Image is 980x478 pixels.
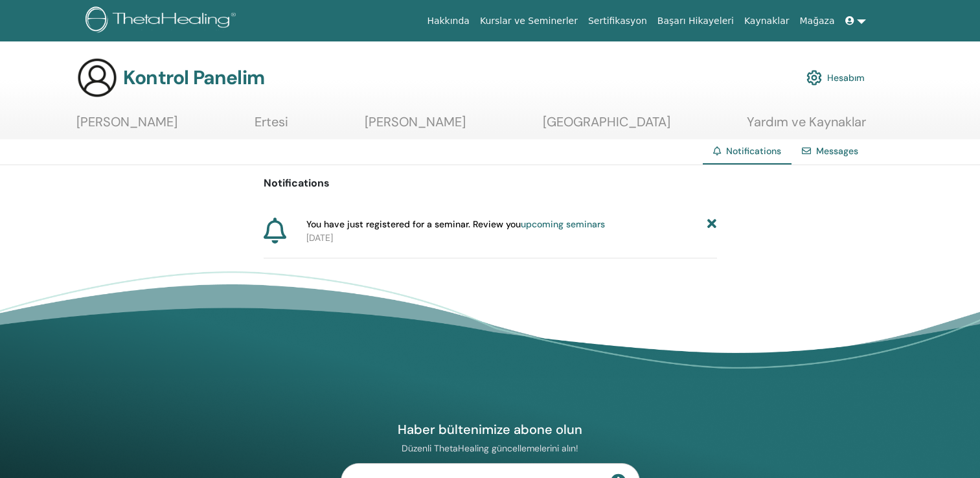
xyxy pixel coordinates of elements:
[794,9,839,33] a: Mağaza
[806,63,865,92] a: Hesabım
[739,9,795,33] a: Kaynaklar
[264,176,717,191] p: Notifications
[306,231,717,245] p: [DATE]
[652,9,739,33] a: Başarı Hikayeleri
[475,9,583,33] a: Kurslar ve Seminerler
[341,442,640,454] p: Düzenli ThetaHealing güncellemelerini alın!
[521,218,605,230] a: upcoming seminars
[123,66,264,89] h3: Kontrol Panelim
[806,67,822,89] img: cog.svg
[543,114,670,139] a: [GEOGRAPHIC_DATA]
[255,114,288,139] a: Ertesi
[747,114,866,139] a: Yardım ve Kaynaklar
[827,72,865,84] font: Hesabım
[816,145,858,157] a: Messages
[422,9,475,33] a: Hakkında
[365,114,466,139] a: [PERSON_NAME]
[76,57,118,98] img: generic-user-icon.jpg
[726,145,781,157] span: Notifications
[306,218,605,231] span: You have just registered for a seminar. Review you
[85,6,240,36] img: logo.png
[341,421,640,438] h4: Haber bültenimize abone olun
[76,114,177,139] a: [PERSON_NAME]
[583,9,652,33] a: Sertifikasyon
